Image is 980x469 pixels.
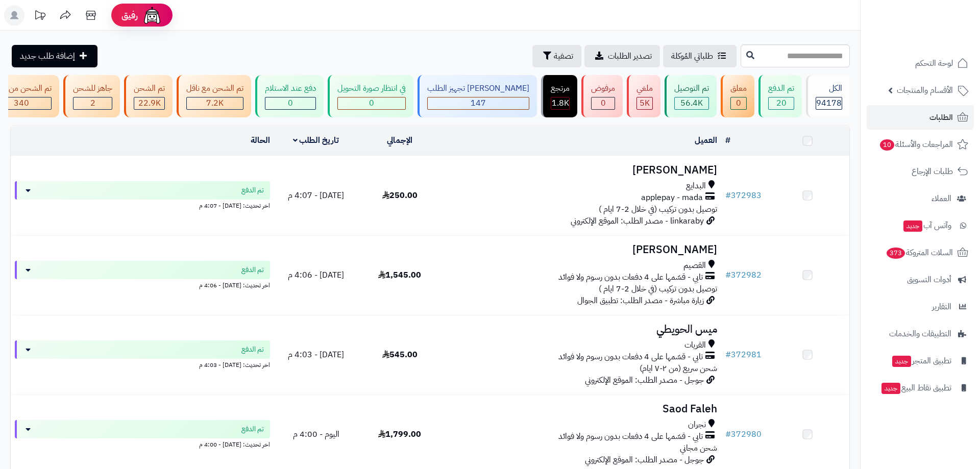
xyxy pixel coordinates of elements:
[73,97,112,109] div: 2
[912,164,953,179] span: طلبات الإرجاع
[887,248,905,259] span: 373
[427,83,529,94] div: [PERSON_NAME] تجهيز الطلب
[736,97,741,109] span: 0
[15,279,270,290] div: اخر تحديث: [DATE] - 4:06 م
[867,159,974,184] a: طلبات الإرجاع
[907,273,951,287] span: أدوات التسويق
[641,192,703,204] span: applepay - mada
[558,351,703,363] span: تابي - قسّمها على 4 دفعات بدون رسوم ولا فوائد
[551,83,570,94] div: مرتجع
[61,75,122,117] a: جاهز للشحن 2
[680,442,717,454] span: شحن مجاني
[725,269,731,281] span: #
[640,97,650,109] span: 5K
[932,300,951,314] span: التقارير
[577,294,704,307] span: زيارة مباشرة - مصدر الطلب: تطبيق الجوال
[889,327,951,341] span: التطبيقات والخدمات
[288,97,293,109] span: 0
[293,134,339,146] a: تاريخ الطلب
[382,349,418,361] span: 545.00
[756,75,804,117] a: تم الدفع 20
[558,431,703,442] span: تابي - قسّمها على 4 دفعات بدون رسوم ولا فوائد
[175,75,253,117] a: تم الشحن مع ناقل 7.2K
[584,45,660,67] a: تصدير الطلبات
[552,97,569,109] span: 1.8K
[592,97,615,109] div: 0
[446,244,717,256] h3: [PERSON_NAME]
[640,362,717,375] span: شحن سريع (من ٢-٧ ايام)
[725,428,762,440] a: #372980
[134,97,164,109] div: 22931
[725,269,762,281] a: #372982
[867,105,974,130] a: الطلبات
[387,134,412,146] a: الإجمالي
[265,97,315,109] div: 0
[601,97,606,109] span: 0
[73,83,112,94] div: جاهز للشحن
[636,83,653,94] div: ملغي
[415,75,539,117] a: [PERSON_NAME] تجهيز الطلب 147
[121,9,138,21] span: رفيق
[903,220,922,232] span: جديد
[571,215,704,227] span: linkaraby - مصدر الطلب: الموقع الإلكتروني
[879,137,953,152] span: المراجعات والأسئلة
[241,185,264,195] span: تم الدفع
[686,180,706,192] span: البدايع
[14,97,29,109] span: 340
[867,51,974,76] a: لوحة التحكم
[769,97,794,109] div: 20
[338,97,405,109] div: 0
[867,349,974,373] a: تطبيق المتجرجديد
[637,97,652,109] div: 4954
[768,83,794,94] div: تم الدفع
[446,324,717,335] h3: ميس الحويطي
[675,97,708,109] div: 56442
[688,419,706,431] span: نجران
[187,97,243,109] div: 7223
[134,83,165,94] div: تم الشحن
[138,97,161,109] span: 22.9K
[293,428,339,440] span: اليوم - 4:00 م
[186,83,243,94] div: تم الشحن مع ناقل
[725,428,731,440] span: #
[251,134,270,146] a: الحالة
[932,191,951,206] span: العملاء
[625,75,663,117] a: ملغي 5K
[911,29,970,50] img: logo-2.png
[881,383,900,394] span: جديد
[816,97,842,109] span: 94178
[731,97,746,109] div: 0
[446,403,717,415] h3: Saod Faleh
[337,83,406,94] div: في انتظار صورة التحويل
[253,75,326,117] a: دفع عند الاستلام 0
[816,83,842,94] div: الكل
[539,75,579,117] a: مرتجع 1.8K
[684,339,706,351] span: القريات
[867,376,974,400] a: تطبيق نقاط البيعجديد
[867,186,974,211] a: العملاء
[683,260,706,271] span: القصيم
[241,265,264,275] span: تم الدفع
[241,424,264,434] span: تم الدفع
[15,359,270,369] div: اخر تحديث: [DATE] - 4:03 م
[15,438,270,449] div: اخر تحديث: [DATE] - 4:00 م
[867,267,974,292] a: أدوات التسويق
[880,139,894,151] span: 10
[725,349,731,361] span: #
[558,271,703,283] span: تابي - قسّمها على 4 دفعات بدون رسوم ولا فوائد
[265,83,316,94] div: دفع عند الاستلام
[579,75,625,117] a: مرفوض 0
[695,134,717,146] a: العميل
[90,97,95,109] span: 2
[326,75,415,117] a: في انتظار صورة التحويل 0
[725,189,731,202] span: #
[892,356,911,367] span: جديد
[551,97,569,109] div: 1804
[122,75,175,117] a: تم الشحن 22.9K
[663,45,737,67] a: طلباتي المُوكلة
[378,428,421,440] span: 1,799.00
[288,269,344,281] span: [DATE] - 4:06 م
[378,269,421,281] span: 1,545.00
[599,283,717,295] span: توصيل بدون تركيب (في خلال 2-7 ايام )
[680,97,703,109] span: 56.4K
